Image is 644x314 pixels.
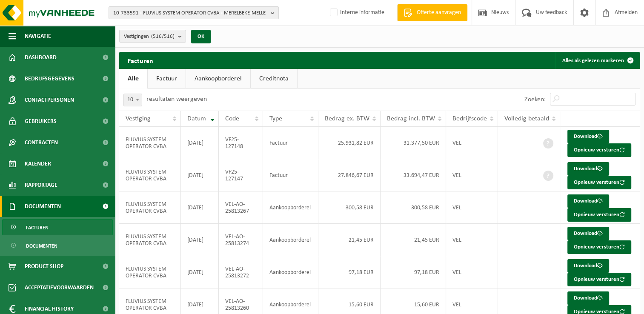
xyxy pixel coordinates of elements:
label: Interne informatie [328,6,384,19]
td: FLUVIUS SYSTEM OPERATOR CVBA [119,224,181,256]
a: Download [567,130,609,143]
td: Factuur [263,127,318,159]
button: Opnieuw versturen [567,176,631,189]
span: Acceptatievoorwaarden [25,277,94,298]
td: VEL [446,224,498,256]
td: VEL [446,159,498,191]
td: VEL-AO-25813267 [219,191,263,224]
span: Vestigingen [124,30,175,43]
a: Alle [119,69,147,88]
button: Vestigingen(516/516) [119,30,186,43]
span: Kalender [25,153,51,174]
td: Factuur [263,159,318,191]
count: (516/516) [151,34,175,39]
span: Gebruikers [25,111,57,132]
td: VEL [446,191,498,224]
a: Aankoopborderel [186,69,250,88]
td: VEL-AO-25813274 [219,224,263,256]
a: Documenten [2,237,113,254]
span: Datum [187,115,206,122]
span: Vestiging [126,115,151,122]
td: 27.846,67 EUR [318,159,381,191]
button: Alles als gelezen markeren [555,52,639,69]
td: 300,58 EUR [318,191,381,224]
td: FLUVIUS SYSTEM OPERATOR CVBA [119,159,181,191]
td: 21,45 EUR [381,224,446,256]
td: VEL-AO-25813272 [219,256,263,288]
td: FLUVIUS SYSTEM OPERATOR CVBA [119,127,181,159]
span: Bedrag incl. BTW [387,115,435,122]
td: 25.931,82 EUR [318,127,381,159]
td: FLUVIUS SYSTEM OPERATOR CVBA [119,191,181,224]
button: Opnieuw versturen [567,143,631,157]
button: 10-733591 - FLUVIUS SYSTEM OPERATOR CVBA - MERELBEKE-MELLE [109,6,279,19]
span: Contactpersonen [25,89,74,111]
span: 10 [123,94,142,106]
span: Navigatie [25,26,51,47]
span: Contracten [25,132,58,153]
td: 33.694,47 EUR [381,159,446,191]
td: VF25-127147 [219,159,263,191]
label: Zoeken: [524,96,546,103]
td: Aankoopborderel [263,256,318,288]
td: VF25-127148 [219,127,263,159]
td: 21,45 EUR [318,224,381,256]
td: Aankoopborderel [263,191,318,224]
button: OK [191,30,211,43]
span: Volledig betaald [504,115,549,122]
a: Factuur [148,69,186,88]
a: Facturen [2,219,113,235]
td: [DATE] [181,159,219,191]
span: Bedrag ex. BTW [325,115,369,122]
span: Offerte aanvragen [415,9,463,17]
span: Bedrijfsgegevens [25,68,74,89]
button: Opnieuw versturen [567,240,631,254]
td: [DATE] [181,224,219,256]
h2: Facturen [119,52,162,69]
td: VEL [446,127,498,159]
span: 10-733591 - FLUVIUS SYSTEM OPERATOR CVBA - MERELBEKE-MELLE [113,7,267,20]
span: Type [269,115,282,122]
td: FLUVIUS SYSTEM OPERATOR CVBA [119,256,181,288]
a: Creditnota [251,69,297,88]
td: VEL [446,256,498,288]
button: Opnieuw versturen [567,208,631,222]
a: Download [567,259,609,273]
a: Download [567,227,609,240]
td: [DATE] [181,127,219,159]
span: Rapportage [25,174,57,196]
label: resultaten weergeven [146,96,207,103]
span: Dashboard [25,47,57,68]
span: 10 [124,94,142,106]
span: Bedrijfscode [452,115,487,122]
td: Aankoopborderel [263,224,318,256]
a: Offerte aanvragen [397,4,467,21]
span: Documenten [26,238,57,254]
a: Download [567,291,609,305]
td: 31.377,50 EUR [381,127,446,159]
td: 97,18 EUR [318,256,381,288]
span: Product Shop [25,256,63,277]
a: Download [567,162,609,176]
button: Opnieuw versturen [567,273,631,286]
span: Facturen [26,220,49,236]
a: Download [567,194,609,208]
span: Documenten [25,196,61,217]
span: Code [225,115,239,122]
td: [DATE] [181,256,219,288]
td: 300,58 EUR [381,191,446,224]
td: [DATE] [181,191,219,224]
td: 97,18 EUR [381,256,446,288]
